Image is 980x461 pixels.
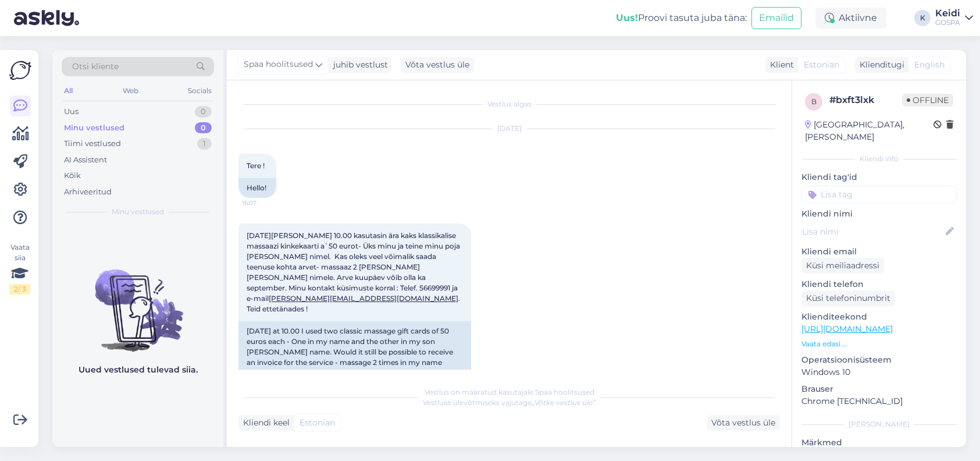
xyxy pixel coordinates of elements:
[801,154,957,164] div: Kliendi info
[329,59,388,71] div: juhib vestlust
[935,18,960,27] div: GOSPA
[801,258,884,274] div: Küsi meiliaadressi
[707,415,780,431] div: Võta vestlus üle
[9,242,30,295] div: Vaata siia
[72,61,119,73] span: Otsi kliente
[195,106,212,118] div: 0
[64,138,121,150] div: Tiimi vestlused
[914,59,945,71] span: English
[186,83,214,98] div: Socials
[62,83,75,98] div: All
[829,93,902,107] div: # bxft3lxk
[532,398,596,407] i: „Võtke vestlus üle”
[811,97,817,106] span: b
[112,207,164,217] span: Minu vestlused
[801,383,957,395] p: Brauser
[802,225,943,238] input: Lisa nimi
[64,170,81,182] div: Kõik
[801,366,957,378] p: Windows 10
[935,9,973,27] a: KeidiGOSPA
[935,9,960,18] div: Keidi
[401,57,474,73] div: Võta vestlus üle
[238,417,290,429] div: Kliendi keel
[244,58,313,71] span: Spaa hoolitsused
[197,138,212,150] div: 1
[64,106,79,118] div: Uus
[805,119,933,143] div: [GEOGRAPHIC_DATA], [PERSON_NAME]
[815,8,886,29] div: Aktiivne
[801,246,957,258] p: Kliendi email
[64,122,124,134] div: Minu vestlused
[801,311,957,323] p: Klienditeekond
[902,94,953,107] span: Offline
[801,339,957,349] p: Vaata edasi ...
[765,59,794,71] div: Klient
[801,324,893,334] a: [URL][DOMAIN_NAME]
[804,59,839,71] span: Estonian
[120,83,141,98] div: Web
[195,122,212,134] div: 0
[247,161,265,170] span: Tere !
[425,388,594,396] span: Vestlus on määratud kasutajale Spaa hoolitsused
[616,12,638,23] b: Uus!
[9,284,30,295] div: 2 / 3
[801,186,957,203] input: Lisa tag
[801,395,957,407] p: Chrome [TECHNICAL_ID]
[423,398,596,407] span: Vestluse ülevõtmiseks vajutage
[238,123,780,134] div: [DATE]
[801,419,957,430] div: [PERSON_NAME]
[801,437,957,449] p: Märkmed
[9,59,31,81] img: Askly Logo
[238,178,276,198] div: Hello!
[801,208,957,220] p: Kliendi nimi
[801,290,895,306] div: Küsi telefoninumbrit
[64,186,112,198] div: Arhiveeritud
[300,417,335,429] span: Estonian
[238,321,471,414] div: [DATE] at 10.00 I used two classic massage gift cards of 50 euros each - One in my name and the o...
[269,294,458,303] a: [PERSON_NAME][EMAIL_ADDRESS][DOMAIN_NAME]
[64,154,107,166] div: AI Assistent
[801,171,957,183] p: Kliendi tag'id
[242,198,286,207] span: 16:07
[914,10,931,26] div: K
[855,59,904,71] div: Klienditugi
[801,278,957,290] p: Kliendi telefon
[801,354,957,366] p: Operatsioonisüsteem
[751,7,801,29] button: Emailid
[238,99,780,109] div: Vestlus algas
[52,249,223,353] img: No chats
[616,11,747,25] div: Proovi tasuta juba täna:
[247,231,462,313] span: [DATE][PERSON_NAME] 10.00 kasutasin ära kaks klassikalise massaazi kinkekaarti a`50 eurot- Üks mi...
[79,364,198,376] p: Uued vestlused tulevad siia.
